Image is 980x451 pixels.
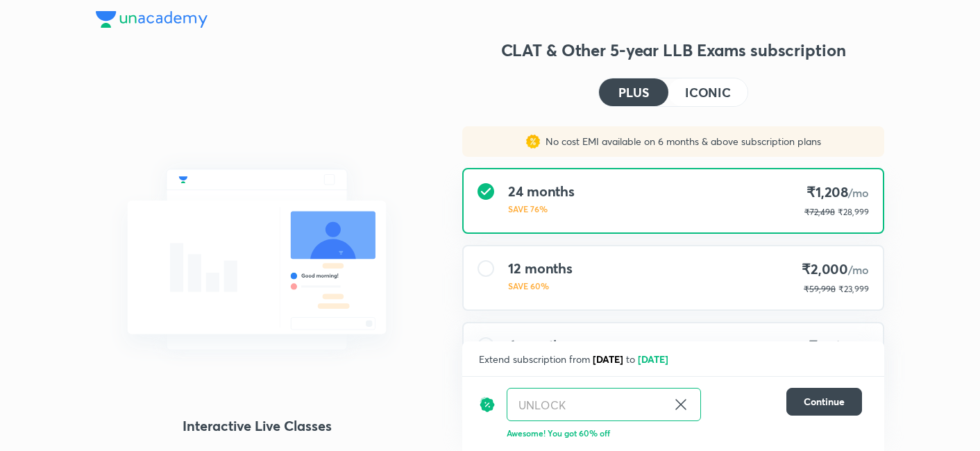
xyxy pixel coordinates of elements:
h4: 24 months [508,183,575,200]
button: ICONIC [668,78,747,106]
h4: Interactive Live Classes [96,416,418,436]
span: Continue [804,395,845,409]
button: PLUS [599,78,668,106]
h4: ICONIC [685,86,731,99]
p: ₹59,998 [804,283,836,296]
h4: ₹1,208 [804,183,869,202]
p: To be paid as a one-time payment [451,399,895,410]
h4: 12 months [508,260,573,277]
h4: ₹2,000 [802,260,869,279]
img: discount [479,388,496,421]
span: /mo [848,185,869,200]
span: /mo [848,339,869,354]
p: ₹72,498 [804,206,835,219]
img: sales discount [526,135,540,148]
span: [DATE] [638,352,668,366]
img: Company Logo [96,11,208,28]
p: SAVE 60% [508,280,573,292]
button: Continue [786,388,862,416]
h4: 6 months [508,337,568,354]
p: SAVE 76% [508,203,575,215]
img: chat_with_educator_6cb3c64761.svg [96,139,418,380]
h4: PLUS [618,86,649,99]
h4: ₹3,167 [806,337,869,356]
span: ₹28,999 [838,207,869,217]
span: Extend subscription from to [479,352,671,366]
input: Have a referral code? [507,389,667,421]
span: [DATE] [593,352,623,366]
h3: CLAT & Other 5-year LLB Exams subscription [462,39,884,61]
span: ₹23,999 [838,284,869,294]
p: Awesome! You got 60% off [507,427,862,439]
span: /mo [848,262,869,277]
p: No cost EMI available on 6 months & above subscription plans [540,135,821,148]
